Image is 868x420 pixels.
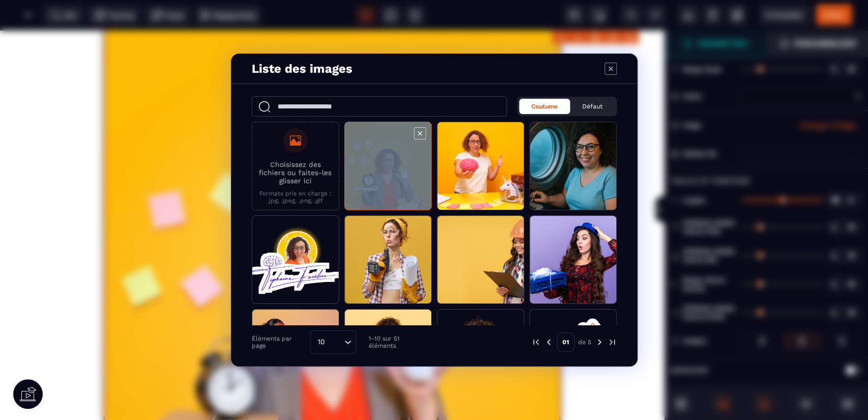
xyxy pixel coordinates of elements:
[328,337,342,348] input: Search for option
[578,338,591,346] p: de 5
[257,160,334,185] p: Choisissez des fichiers ou faites-les glisser ici
[310,330,356,354] div: Search for option
[369,335,426,349] p: 1-10 sur 51 éléments
[257,190,334,204] p: Formats pris en charge : .jpg, .jpeg, .png, .gif
[608,338,617,347] img: next
[314,337,328,348] span: 10
[595,338,604,347] img: next
[557,332,575,352] p: 01
[252,335,306,349] p: Éléments par page
[582,103,603,110] span: Défaut
[531,338,541,347] img: prev
[544,338,553,347] img: prev
[252,62,352,76] h4: Liste des images
[531,103,558,110] span: Coutume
